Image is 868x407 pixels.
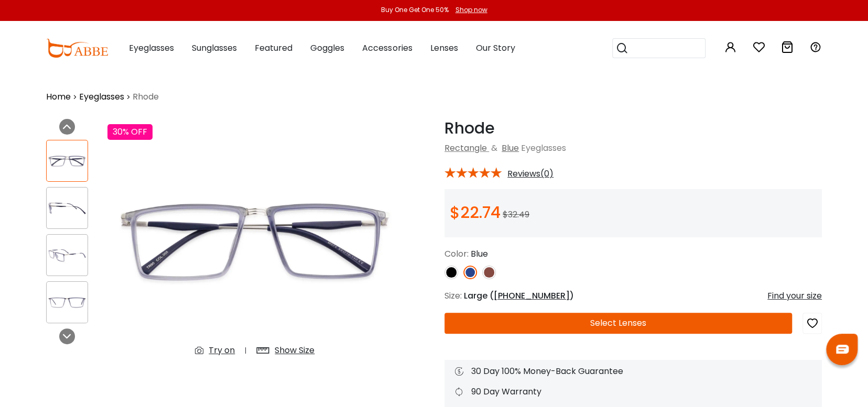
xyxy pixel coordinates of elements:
[444,290,462,302] span: Size:
[362,42,412,54] span: Accessories
[471,248,488,260] span: Blue
[107,119,403,365] img: Rhode Blue TR Eyeglasses , UniversalBridgeFit Frames from ABBE Glasses
[79,91,124,103] a: Eyeglasses
[507,169,554,179] span: Reviews(0)
[107,124,153,140] div: 30% OFF
[444,142,487,154] a: Rectangle
[129,42,174,54] span: Eyeglasses
[209,344,235,357] div: Try on
[47,292,88,313] img: Rhode Blue TR Eyeglasses , UniversalBridgeFit Frames from ABBE Glasses
[502,142,519,154] a: Blue
[255,42,292,54] span: Featured
[521,142,566,154] span: Eyeglasses
[46,91,71,103] a: Home
[767,290,822,302] div: Find your size
[47,245,88,266] img: Rhode Blue TR Eyeglasses , UniversalBridgeFit Frames from ABBE Glasses
[450,201,501,224] span: $22.74
[47,151,88,171] img: Rhode Blue TR Eyeglasses , UniversalBridgeFit Frames from ABBE Glasses
[450,5,487,14] a: Shop now
[464,290,574,302] span: Large ( )
[192,42,237,54] span: Sunglasses
[475,42,515,54] span: Our Story
[47,198,88,218] img: Rhode Blue TR Eyeglasses , UniversalBridgeFit Frames from ABBE Glasses
[133,91,159,103] span: Rhode
[430,42,458,54] span: Lenses
[444,119,822,138] h1: Rhode
[381,5,449,15] div: Buy One Get One 50%
[503,208,529,221] span: $32.49
[455,365,811,378] div: 30 Day 100% Money-Back Guarantee
[494,290,570,302] span: [PHONE_NUMBER]
[46,39,108,58] img: abbeglasses.com
[444,313,792,334] button: Select Lenses
[310,42,344,54] span: Goggles
[836,345,849,354] img: chat
[444,248,469,260] span: Color:
[455,386,811,398] div: 90 Day Warranty
[489,142,500,154] span: &
[455,5,487,15] div: Shop now
[275,344,314,357] div: Show Size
